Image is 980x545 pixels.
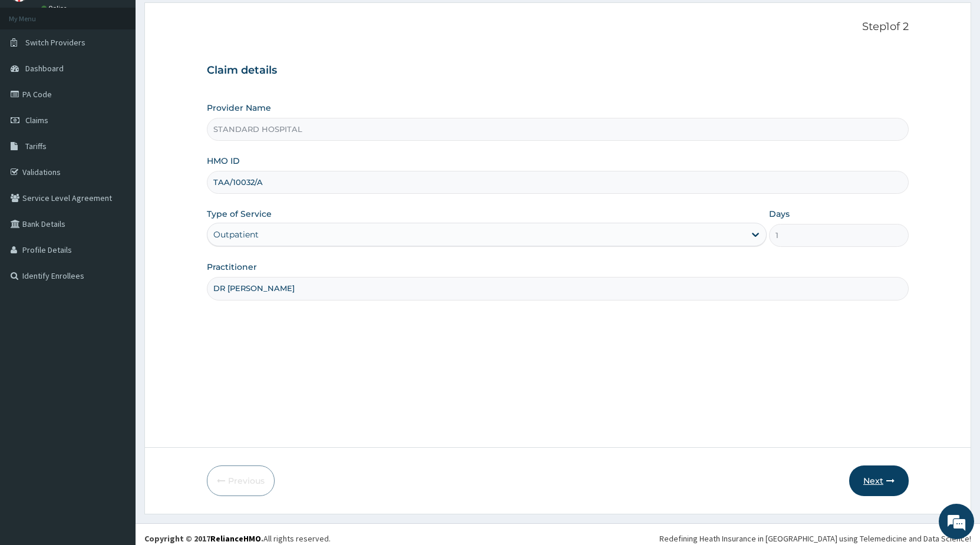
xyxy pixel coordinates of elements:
label: Days [769,208,790,220]
span: Claims [25,115,48,125]
span: Tariffs [25,141,47,151]
a: Online [41,4,70,12]
div: Redefining Heath Insurance in [GEOGRAPHIC_DATA] using Telemedicine and Data Science! [659,533,971,544]
label: Type of Service [207,208,272,220]
input: Enter Name [207,277,909,300]
h3: Claim details [207,64,909,77]
span: Dashboard [25,63,64,74]
button: Next [849,465,909,496]
p: Step 1 of 2 [207,21,909,34]
label: Provider Name [207,102,271,114]
img: d_794563401_company_1708531726252_794563401 [22,59,48,88]
strong: Copyright © 2017 . [144,533,263,544]
button: Previous [207,465,275,496]
div: Chat with us now [61,66,198,81]
label: Practitioner [207,261,257,273]
input: Enter HMO ID [207,171,909,194]
div: Outpatient [213,229,259,240]
span: Switch Providers [25,37,85,48]
span: We're online! [68,148,163,267]
label: HMO ID [207,155,240,167]
a: RelianceHMO [210,533,261,544]
div: Minimize live chat window [193,6,222,34]
textarea: Type your message and hit 'Enter' [6,322,225,363]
